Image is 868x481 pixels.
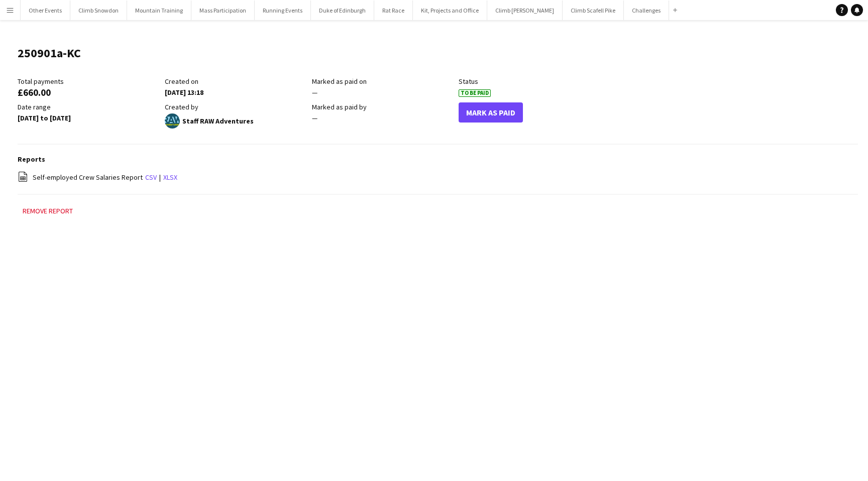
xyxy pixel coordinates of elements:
div: Created on [165,77,307,86]
div: Marked as paid by [312,102,454,111]
span: — [312,113,317,123]
button: Climb Scafell Pike [563,1,624,20]
button: Running Events [255,1,311,20]
button: Remove report [18,205,78,217]
div: [DATE] 13:18 [165,88,307,97]
div: | [18,171,858,184]
button: Climb Snowdon [70,1,127,20]
h3: Reports [18,155,858,164]
button: Other Events [21,1,70,20]
a: csv [145,173,157,182]
a: xlsx [163,173,177,182]
div: Marked as paid on [312,77,454,86]
button: Duke of Edinburgh [311,1,374,20]
div: Staff RAW Adventures [165,113,307,129]
button: Challenges [624,1,669,20]
button: Rat Race [374,1,413,20]
span: Self-employed Crew Salaries Report [33,173,143,182]
button: Mass Participation [191,1,255,20]
div: Created by [165,102,307,111]
div: £660.00 [18,88,160,97]
span: — [312,88,317,97]
button: Climb [PERSON_NAME] [487,1,563,20]
div: [DATE] to [DATE] [18,113,160,123]
button: Mark As Paid [459,102,523,123]
h1: 250901a-KC [18,46,81,61]
div: Date range [18,102,160,111]
button: Mountain Training [127,1,191,20]
span: To Be Paid [459,89,491,97]
button: Kit, Projects and Office [413,1,487,20]
div: Total payments [18,77,160,86]
div: Status [459,77,601,86]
